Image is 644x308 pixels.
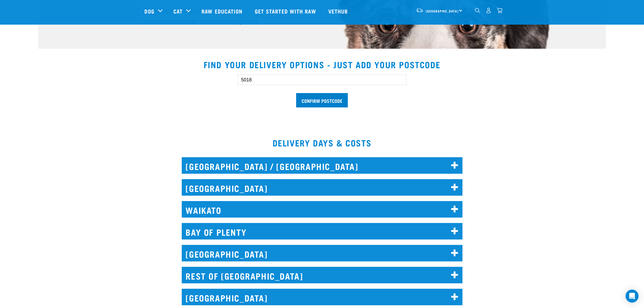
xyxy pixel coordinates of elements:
h2: [GEOGRAPHIC_DATA] [182,289,463,305]
img: user.png [486,8,491,13]
h2: WAIKATO [182,201,463,218]
input: Enter your postcode here... [238,75,407,85]
a: Raw Education [196,0,249,22]
div: Open Intercom Messenger [626,290,639,303]
img: van-moving.png [416,8,423,13]
h2: [GEOGRAPHIC_DATA] [182,245,463,261]
a: Vethub [323,0,355,22]
h2: REST OF [GEOGRAPHIC_DATA] [182,267,463,283]
h2: BAY OF PLENTY [182,223,463,240]
a: Cat [173,7,183,15]
a: Get started with Raw [249,0,323,22]
h2: [GEOGRAPHIC_DATA] [182,179,463,196]
span: [GEOGRAPHIC_DATA] [426,10,459,12]
a: Dog [145,7,154,15]
h2: [GEOGRAPHIC_DATA] / [GEOGRAPHIC_DATA] [182,157,463,174]
img: home-icon-1@2x.png [475,8,480,13]
img: home-icon@2x.png [497,8,503,13]
h2: Find your delivery options - just add your postcode [45,60,600,69]
h2: DELIVERY DAYS & COSTS [38,138,606,148]
input: Confirm postcode [296,93,348,107]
